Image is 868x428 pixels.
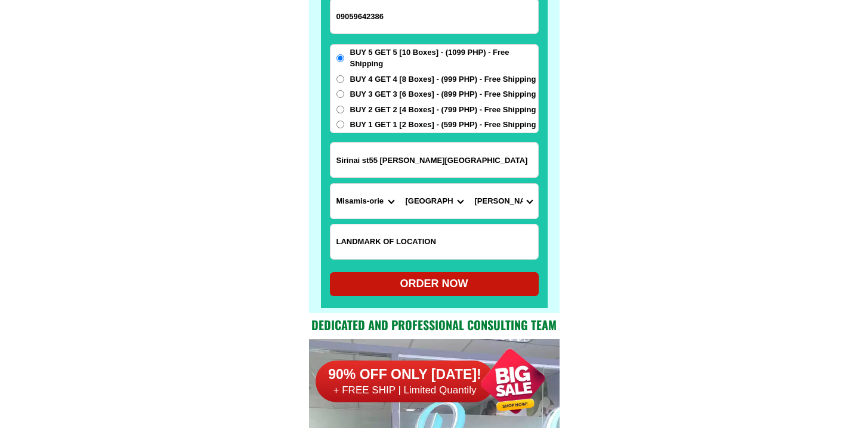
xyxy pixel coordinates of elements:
[469,184,538,218] select: Select commune
[350,47,538,70] span: BUY 5 GET 5 [10 Boxes] - (1099 PHP) - Free Shipping
[336,90,344,98] input: BUY 3 GET 3 [6 Boxes] - (899 PHP) - Free Shipping
[316,384,495,397] h6: + FREE SHIP | Limited Quantily
[336,54,344,62] input: BUY 5 GET 5 [10 Boxes] - (1099 PHP) - Free Shipping
[350,104,536,116] span: BUY 2 GET 2 [4 Boxes] - (799 PHP) - Free Shipping
[336,106,344,113] input: BUY 2 GET 2 [4 Boxes] - (799 PHP) - Free Shipping
[309,316,560,334] h2: Dedicated and professional consulting team
[400,184,469,218] select: Select district
[330,276,539,292] div: ORDER NOW
[330,143,538,177] input: Input address
[350,88,536,100] span: BUY 3 GET 3 [6 Boxes] - (899 PHP) - Free Shipping
[336,75,344,83] input: BUY 4 GET 4 [8 Boxes] - (999 PHP) - Free Shipping
[330,184,400,218] select: Select province
[330,224,538,259] input: Input LANDMARKOFLOCATION
[336,121,344,128] input: BUY 1 GET 1 [2 Boxes] - (599 PHP) - Free Shipping
[316,366,495,384] h6: 90% OFF ONLY [DATE]!
[350,119,536,131] span: BUY 1 GET 1 [2 Boxes] - (599 PHP) - Free Shipping
[350,73,536,85] span: BUY 4 GET 4 [8 Boxes] - (999 PHP) - Free Shipping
